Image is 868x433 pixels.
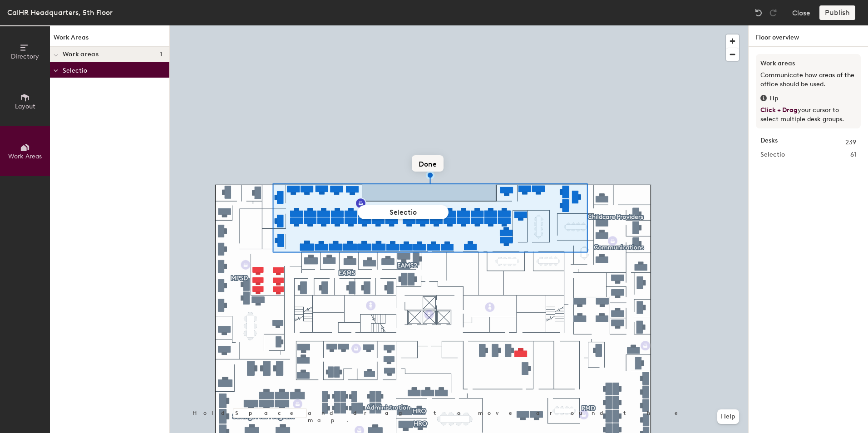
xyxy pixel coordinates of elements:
[11,53,39,60] span: Directory
[717,409,739,424] button: Help
[754,8,763,17] img: Undo
[749,25,868,47] h1: Floor overview
[850,150,856,160] span: 61
[8,153,42,160] span: Work Areas
[845,138,856,148] span: 239
[760,93,856,103] div: Tip
[760,106,856,124] p: your cursor to select multiple desk groups.
[760,59,856,69] h3: Work areas
[50,33,169,47] h1: Work Areas
[412,155,444,172] button: Done
[760,106,798,114] span: Click + Drag
[760,138,778,148] strong: Desks
[769,8,778,17] img: Redo
[7,7,113,18] div: CalHR Headquarters, 5th Floor
[63,64,162,76] p: Selectio
[760,71,856,89] p: Communicate how areas of the office should be used.
[792,5,810,20] button: Close
[160,51,162,58] span: 1
[760,150,785,160] span: Selectio
[63,51,99,58] span: Work areas
[15,103,35,110] span: Layout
